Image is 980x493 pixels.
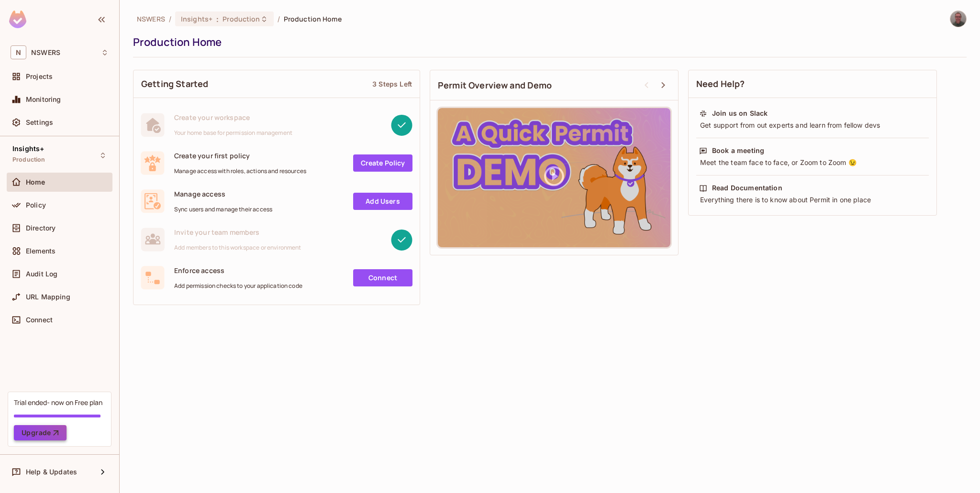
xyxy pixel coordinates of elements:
li: / [169,14,171,23]
span: N [11,45,26,59]
span: Settings [26,119,53,126]
a: Connect [353,269,412,286]
span: Insights+ [12,145,44,153]
span: URL Mapping [26,293,70,301]
span: Sync users and manage their access [174,206,272,213]
span: Create your workspace [174,113,292,122]
div: Book a meeting [712,146,764,155]
img: David Hefley [950,11,966,27]
div: Production Home [133,35,962,49]
span: Elements [26,247,56,255]
span: Insights+ [181,14,212,23]
a: Add Users [353,193,412,210]
span: Need Help? [696,78,745,90]
span: Create your first policy [174,151,306,160]
div: Get support from out experts and learn from fellow devs [699,121,926,130]
span: Permit Overview and Demo [438,79,552,91]
span: the active workspace [137,14,165,23]
span: Manage access with roles, actions and resources [174,167,306,175]
div: Everything there is to know about Permit in one place [699,195,926,205]
li: / [278,14,280,23]
span: Add permission checks to your application code [174,282,302,290]
span: Workspace: NSWERS [31,49,60,56]
span: Invite your team members [174,228,301,237]
span: Production Home [284,14,342,23]
span: Monitoring [26,96,61,103]
span: Directory [26,224,56,232]
span: Help & Updates [26,468,77,476]
span: Projects [26,73,53,80]
span: Add members to this workspace or environment [174,244,301,252]
span: Home [26,178,45,186]
span: Policy [26,201,46,209]
span: Production [223,14,260,23]
a: Create Policy [353,154,412,172]
span: Enforce access [174,266,302,275]
span: Your home base for permission management [174,129,292,137]
div: Join us on Slack [712,109,768,118]
div: Meet the team face to face, or Zoom to Zoom 😉 [699,158,926,167]
span: Audit Log [26,270,57,278]
span: Connect [26,316,53,324]
span: : [216,15,219,23]
img: SReyMgAAAABJRU5ErkJggg== [9,11,26,28]
span: Getting Started [141,78,208,90]
div: 3 Steps Left [372,79,412,88]
span: Production [12,156,45,164]
span: Manage access [174,189,272,198]
div: Read Documentation [712,183,782,193]
div: Trial ended- now on Free plan [14,398,102,407]
button: Upgrade [14,425,67,440]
